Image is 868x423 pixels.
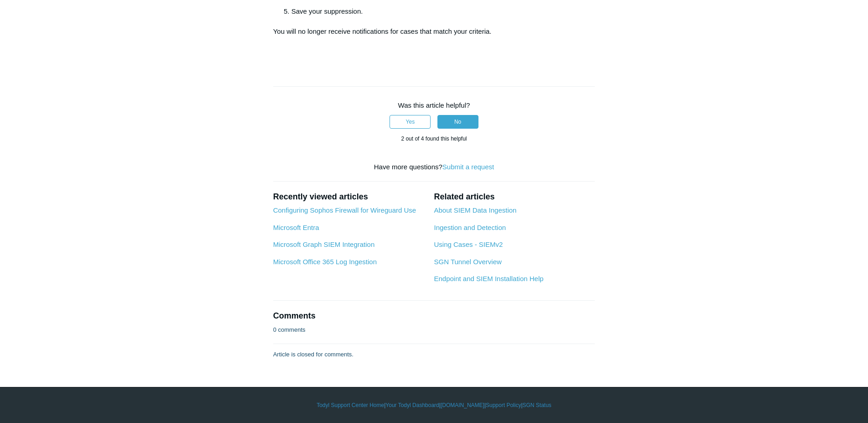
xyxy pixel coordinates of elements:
[434,191,595,203] h2: Related articles
[398,101,470,109] span: Was this article helpful?
[434,224,506,231] a: Ingestion and Detection
[273,240,375,248] a: Microsoft Graph SIEM Integration
[442,163,494,171] a: Submit a request
[523,401,551,409] a: SGN Status
[390,115,431,129] button: This article was helpful
[273,258,377,266] a: Microsoft Office 365 Log Ingestion
[273,325,306,334] p: 0 comments
[273,224,319,231] a: Microsoft Entra
[385,401,439,409] a: Your Todyl Dashboard
[317,401,384,409] a: Todyl Support Center Home
[273,310,595,322] h2: Comments
[401,136,467,142] span: 2 out of 4 found this helpful
[273,162,595,172] div: Have more questions?
[291,6,595,17] li: Save your suppression.
[273,26,595,59] p: You will no longer receive notifications for cases that match your criteria.
[434,240,503,248] a: Using Cases - SIEMv2
[434,258,501,266] a: SGN Tunnel Overview
[273,206,416,214] a: Configuring Sophos Firewall for Wireguard Use
[434,275,543,282] a: Endpoint and SIEM Installation Help
[273,350,353,359] p: Article is closed for comments.
[273,191,425,203] h2: Recently viewed articles
[441,401,484,409] a: [DOMAIN_NAME]
[434,206,516,214] a: About SIEM Data Ingestion
[437,115,478,129] button: This article was not helpful
[170,401,699,409] div: | | | |
[486,401,521,409] a: Support Policy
